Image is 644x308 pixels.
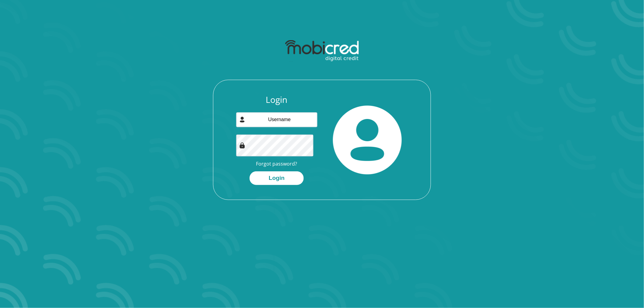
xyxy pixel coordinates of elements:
[236,95,318,105] h3: Login
[239,117,245,123] img: user-icon image
[236,112,318,127] input: Username
[250,171,304,185] button: Login
[239,142,245,149] img: Image
[256,160,297,167] a: Forgot password?
[285,40,359,61] img: mobicred logo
